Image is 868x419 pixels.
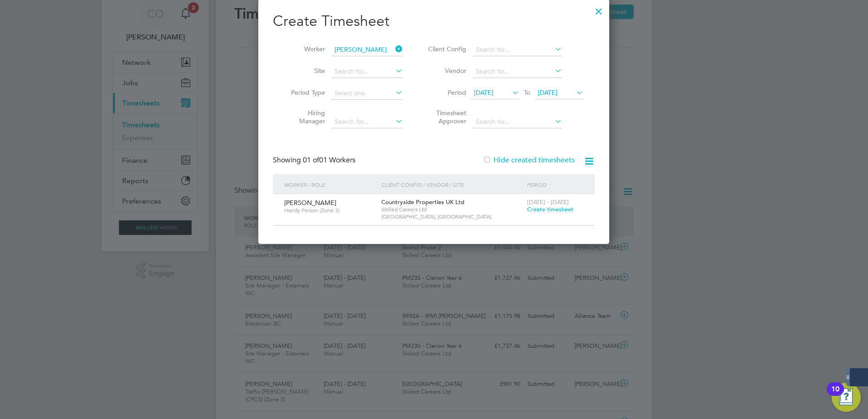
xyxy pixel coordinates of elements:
input: Search for... [331,116,403,128]
span: [DATE] [538,88,557,97]
input: Search for... [473,44,562,56]
div: Worker / Role [282,174,379,195]
span: [GEOGRAPHIC_DATA], [GEOGRAPHIC_DATA] [381,213,523,220]
label: Site [284,67,325,75]
span: [DATE] - [DATE] [527,198,569,206]
div: Client Config / Vendor / Site [379,174,525,195]
span: To [521,87,533,98]
div: Period [525,174,586,195]
button: Open Resource Center, 10 new notifications [832,383,861,412]
div: Showing [273,156,357,165]
span: 01 Workers [303,156,355,165]
div: 10 [831,389,839,401]
span: 01 of [303,156,319,165]
span: Skilled Careers Ltd [381,206,523,213]
span: [DATE] [474,88,493,97]
label: Period [425,88,466,97]
input: Search for... [473,116,562,128]
h2: Create Timesheet [273,12,595,31]
label: Timesheet Approver [425,109,466,125]
label: Period Type [284,88,325,97]
span: [PERSON_NAME] [284,199,336,207]
input: Search for... [331,65,403,78]
input: Search for... [331,44,403,56]
span: Handy Person (Zone 3) [284,207,375,214]
label: Hiring Manager [284,109,325,125]
label: Vendor [425,67,466,75]
span: Countryside Properties UK Ltd [381,198,464,206]
span: Create timesheet [527,205,573,213]
label: Worker [284,45,325,53]
input: Search for... [473,65,562,78]
label: Hide created timesheets [483,156,575,165]
label: Client Config [425,45,466,53]
input: Select one [331,87,403,100]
